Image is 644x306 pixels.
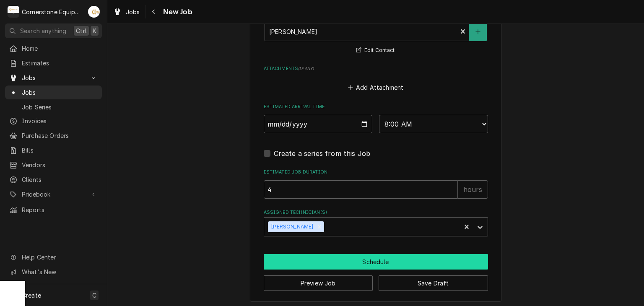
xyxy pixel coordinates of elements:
[264,104,488,133] div: Estimated Arrival Time
[264,169,488,199] div: Estimated Job Duration
[264,209,488,216] label: Assigned Technician(s)
[264,254,488,270] div: Button Group Row
[110,5,143,19] a: Jobs
[126,8,140,16] span: Jobs
[93,26,96,35] span: K
[22,267,97,276] span: What's New
[22,161,98,169] span: Vendors
[5,56,102,70] a: Estimates
[264,115,373,133] input: Date
[458,180,488,199] div: hours
[264,169,488,176] label: Estimated Job Duration
[264,275,373,291] button: Preview Job
[22,131,98,140] span: Purchase Orders
[22,88,98,97] span: Jobs
[22,117,98,125] span: Invoices
[76,26,87,35] span: Ctrl
[5,250,102,264] a: Go to Help Center
[20,26,66,35] span: Search anything
[5,187,102,201] a: Go to Pricebook
[22,253,97,262] span: Help Center
[5,203,102,217] a: Reports
[346,81,405,93] button: Add Attachment
[5,158,102,172] a: Vendors
[22,8,83,16] div: Cornerstone Equipment Repair, LLC
[88,6,100,18] div: Andrew Buigues's Avatar
[268,221,315,232] div: [PERSON_NAME]
[264,104,488,110] label: Estimated Arrival Time
[22,44,98,53] span: Home
[22,190,85,199] span: Pricebook
[8,6,19,18] div: C
[22,205,98,214] span: Reports
[22,146,98,155] span: Bills
[22,73,85,82] span: Jobs
[264,254,488,270] button: Schedule
[5,71,102,85] a: Go to Jobs
[92,291,96,300] span: C
[22,292,41,299] span: Create
[355,45,396,55] button: Edit Contact
[5,173,102,187] a: Clients
[147,5,161,18] button: Navigate back
[264,65,488,72] label: Attachments
[5,114,102,128] a: Invoices
[264,209,488,236] div: Assigned Technician(s)
[22,59,98,67] span: Estimates
[5,23,102,38] button: Search anythingCtrlK
[298,66,314,71] span: ( if any )
[264,254,488,291] div: Button Group
[315,221,324,232] div: Remove Andrew Buigues
[264,270,488,291] div: Button Group Row
[274,148,371,158] label: Create a series from this Job
[161,6,192,18] span: New Job
[5,41,102,55] a: Home
[379,115,488,133] select: Time Select
[469,22,487,41] button: Create New Contact
[88,6,100,18] div: AB
[8,6,19,18] div: Cornerstone Equipment Repair, LLC's Avatar
[5,265,102,279] a: Go to What's New
[5,129,102,143] a: Purchase Orders
[22,175,98,184] span: Clients
[5,86,102,99] a: Jobs
[379,275,488,291] button: Save Draft
[264,14,488,55] div: Who should the tech(s) ask for?
[5,143,102,157] a: Bills
[475,29,480,35] svg: Create New Contact
[22,103,98,112] span: Job Series
[264,65,488,93] div: Attachments
[5,100,102,114] a: Job Series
